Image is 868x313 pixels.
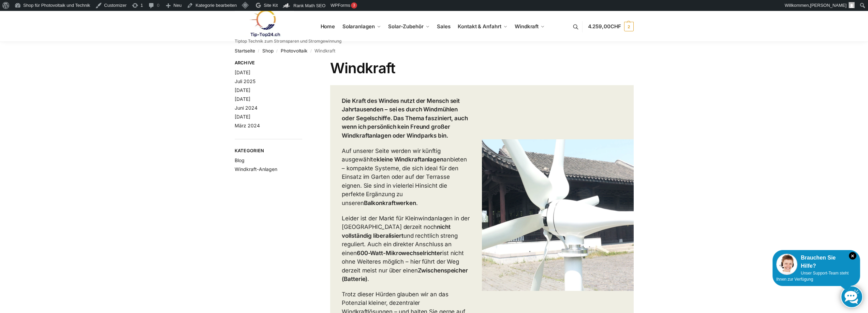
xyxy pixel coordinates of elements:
[388,23,424,30] span: Solar-Zubehör
[235,78,255,84] a: Juli 2025
[235,157,245,163] a: Blog
[235,48,255,53] a: Startseite
[235,123,260,128] a: März 2024
[512,11,548,42] a: Windkraft
[235,10,294,37] img: Solaranlagen, Speicheranlagen und Energiesparprodukte
[364,200,416,206] strong: Balkonkraftwerken
[342,147,470,208] p: Auf unserer Seite werden wir künftig ausgewählte anbieten – kompakte Systeme, die sich ideal für ...
[235,69,250,75] a: [DATE]
[377,156,443,163] strong: kleine Windkraftanlagen
[810,3,847,8] span: [PERSON_NAME]
[264,3,278,8] span: Site Kit
[255,48,262,54] span: /
[274,48,281,54] span: /
[235,105,258,111] a: Juni 2024
[235,114,250,120] a: [DATE]
[342,223,451,239] strong: nicht vollständig liberalisiert
[776,271,849,282] span: Unser Support-Team steht Ihnen zur Verfügung
[293,3,325,8] span: Rank Math SEO
[458,23,501,30] span: Kontakt & Anfahrt
[437,23,451,30] span: Sales
[482,139,634,291] img: Mini Wind Turbine
[235,42,634,60] nav: Breadcrumb
[235,60,303,66] span: Archive
[339,11,383,42] a: Solaranlagen
[385,11,432,42] a: Solar-Zubehör
[281,48,307,53] a: Photovoltaik
[235,147,303,154] span: Kategorien
[455,11,510,42] a: Kontakt & Anfahrt
[776,254,797,275] img: Customer service
[302,60,306,67] button: Close filters
[849,252,856,260] i: Schließen
[342,214,470,284] p: Leider ist der Markt für Kleinwindanlagen in der [GEOGRAPHIC_DATA] derzeit noch und rechtlich str...
[515,23,539,30] span: Windkraft
[357,250,442,256] strong: 600-Watt-Mikrowechselrichter
[307,48,314,54] span: /
[588,11,634,43] nav: Cart contents
[588,16,634,37] a: 4.259,00CHF 2
[624,22,634,31] span: 2
[610,23,621,30] span: CHF
[434,11,453,42] a: Sales
[330,60,633,77] h1: Windkraft
[588,23,621,30] span: 4.259,00
[342,97,468,139] strong: Die Kraft des Windes nutzt der Mensch seit Jahrtausenden – sei es durch Windmühlen oder Segelschi...
[235,87,250,93] a: [DATE]
[235,96,250,102] a: [DATE]
[235,39,341,43] p: Tiptop Technik zum Stromsparen und Stromgewinnung
[342,23,375,30] span: Solaranlagen
[342,267,468,283] strong: Zwischenspeicher (Batterie)
[235,166,277,172] a: Windkraft-Anlagen
[262,48,274,53] a: Shop
[351,2,357,9] div: 3
[849,2,855,8] img: Benutzerbild von Rupert Spoddig
[776,254,856,270] div: Brauchen Sie Hilfe?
